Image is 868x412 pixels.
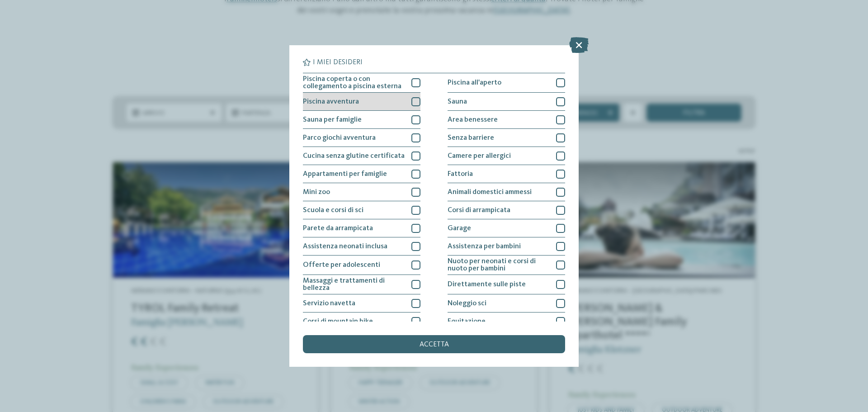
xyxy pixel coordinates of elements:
[303,277,405,292] span: Massaggi e trattamenti di bellezza
[448,189,532,196] span: Animali domestici ammessi
[303,261,380,269] span: Offerte per adolescenti
[448,225,471,232] span: Garage
[448,116,498,123] span: Area benessere
[303,300,355,307] span: Servizio navetta
[420,341,449,348] span: accetta
[303,76,405,90] span: Piscina coperta o con collegamento a piscina esterna
[303,318,373,325] span: Corsi di mountain bike
[448,207,510,214] span: Corsi di arrampicata
[448,243,521,250] span: Assistenza per bambini
[303,116,362,123] span: Sauna per famiglie
[448,152,511,160] span: Camere per allergici
[303,189,330,196] span: Mini zoo
[448,79,501,86] span: Piscina all'aperto
[448,318,486,325] span: Equitazione
[448,258,549,272] span: Nuoto per neonati e corsi di nuoto per bambini
[303,207,363,214] span: Scuola e corsi di sci
[303,98,359,105] span: Piscina avventura
[448,98,467,105] span: Sauna
[303,225,373,232] span: Parete da arrampicata
[313,59,363,66] span: I miei desideri
[303,243,387,250] span: Assistenza neonati inclusa
[448,300,486,307] span: Noleggio sci
[448,281,526,288] span: Direttamente sulle piste
[448,170,473,178] span: Fattoria
[303,152,405,160] span: Cucina senza glutine certificata
[303,134,376,142] span: Parco giochi avventura
[303,170,387,178] span: Appartamenti per famiglie
[448,134,494,142] span: Senza barriere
